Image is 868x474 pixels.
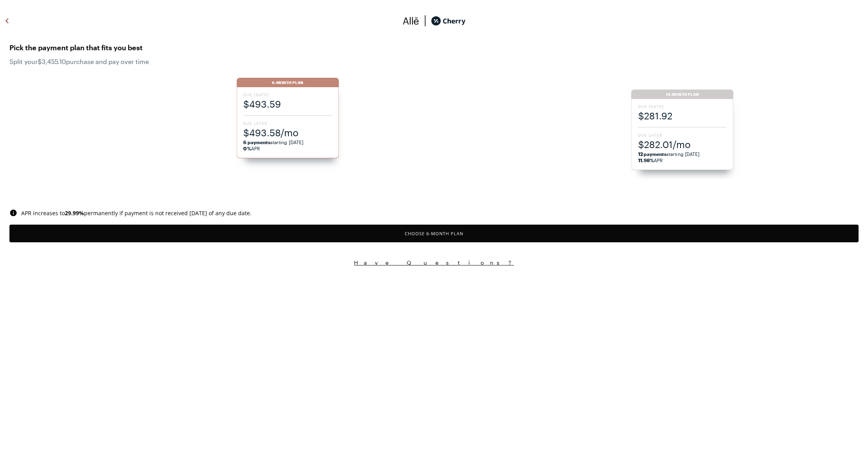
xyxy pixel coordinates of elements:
[638,104,727,109] span: Due [DATE]
[638,109,727,122] span: $281.92
[638,157,654,163] strong: 11.98%
[243,97,332,110] span: $493.59
[243,126,332,139] span: $493.58/mo
[403,15,419,27] img: svg%3e
[9,225,859,242] button: Choose 6-Month Plan
[243,146,251,151] strong: 0%
[65,209,84,217] b: 29.99 %
[431,15,466,27] img: cherry_black_logo-DrOE_MJI.svg
[2,15,12,27] img: svg%3e
[243,121,332,126] span: Due Later
[9,209,17,217] img: svg%3e
[237,78,339,87] div: 6-Month Plan
[243,92,332,97] span: Due [DATE]
[9,58,859,65] span: Split your $3,455.10 purchase and pay over time
[638,151,727,163] span: starting [DATE] APR
[638,151,667,157] strong: 12 payments
[631,90,734,99] div: 12-Month Plan
[638,132,727,138] span: Due Later
[243,139,270,145] strong: 6 payments
[21,209,251,217] span: APR increases to permanently if payment is not received [DATE] of any due date.
[419,15,431,27] img: svg%3e
[9,41,859,54] span: Pick the payment plan that fits you best
[638,138,727,151] span: $282.01/mo
[243,139,332,152] span: starting [DATE] APR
